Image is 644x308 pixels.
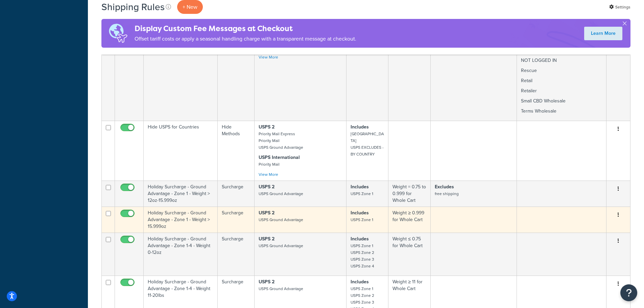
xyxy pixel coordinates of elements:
[259,191,303,197] small: USPS Ground Advantage
[351,183,369,190] strong: Includes
[101,0,165,14] h1: Shipping Rules
[351,123,369,131] strong: Includes
[144,121,218,181] td: Hide USPS for Countries
[388,181,431,207] td: Weight = 0.75 to 0.999 for Whole Cart
[259,183,275,190] strong: USPS 2
[351,209,369,216] strong: Includes
[259,217,303,223] small: USPS Ground Advantage
[521,67,602,74] p: Rescue
[259,243,303,249] small: USPS Ground Advantage
[351,278,369,285] strong: Includes
[521,57,602,64] p: NOT LOGGED IN
[218,14,254,121] td: Hide Methods
[218,121,254,181] td: Hide Methods
[144,233,218,276] td: Holiday Surcharge - Ground Advantage - Zone 1-4 - Weight 0-12oz
[144,181,218,207] td: Holiday Surcharge - Ground Advantage - Zone 1 - Weight > 12oz-15.999oz
[259,161,280,167] small: Priority Mail
[259,171,278,177] a: View More
[521,108,602,115] p: Terms Wholesale
[259,235,275,242] strong: USPS 2
[351,235,369,242] strong: Includes
[135,34,356,44] p: Offset tariff costs or apply a seasonal handling charge with a transparent message at checkout.
[218,207,254,233] td: Surcharge
[101,19,135,48] img: duties-banner-06bc72dcb5fe05cb3f9472aba00be2ae8eb53ab6f0d8bb03d382ba314ac3c341.png
[351,191,373,197] small: USPS Zone 1
[259,278,275,285] strong: USPS 2
[517,14,606,121] td: [US_STATE] Tax Exempt
[521,77,602,84] p: Retail
[435,191,459,197] small: free shipping
[218,181,254,207] td: Surcharge
[218,233,254,276] td: Surcharge
[259,123,275,131] strong: USPS 2
[620,284,637,301] button: Open Resource Center
[388,207,431,233] td: Weight ≥ 0.999 for Whole Cart
[135,23,356,34] h4: Display Custom Fee Messages at Checkout
[521,88,602,94] p: Retailer
[435,183,454,190] strong: Excludes
[259,209,275,216] strong: USPS 2
[144,207,218,233] td: Holiday Surcharge - Ground Advantage - Zone 1 - Weight > 15.999oz
[351,131,384,157] small: [GEOGRAPHIC_DATA] USPS EXCLUDES - BY COUNTRY
[584,27,622,40] a: Learn More
[351,217,373,223] small: USPS Zone 1
[259,54,278,60] a: View More
[144,14,218,121] td: Hide LTL Methods
[609,2,630,12] a: Settings
[259,286,303,292] small: USPS Ground Advantage
[259,131,303,150] small: Priority Mail Express Priority Mail USPS Ground Advantage
[521,98,602,104] p: Small CBD Wholesale
[259,154,300,161] strong: USPS International
[388,233,431,276] td: Weight ≤ 0.75 for Whole Cart
[351,243,374,269] small: USPS Zone 1 USPS Zone 2 USPS Zone 3 USPS Zone 4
